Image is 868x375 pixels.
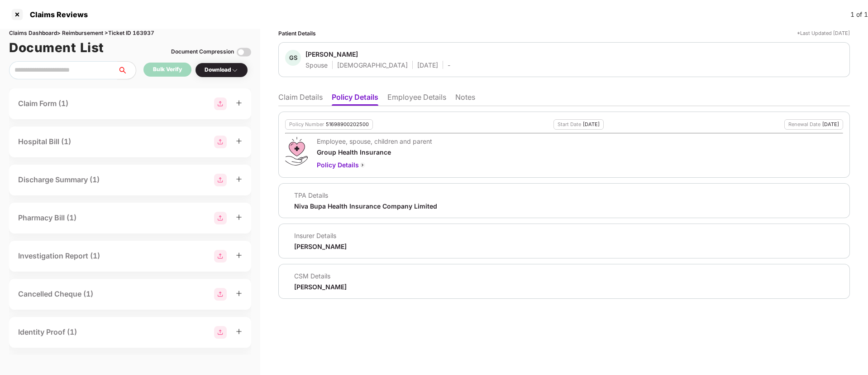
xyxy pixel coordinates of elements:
[214,212,227,224] img: svg+xml;base64,PHN2ZyBpZD0iR3JvdXBfMjg4MTMiIGRhdGEtbmFtZT0iR3JvdXAgMjg4MTMiIHhtbG5zPSJodHRwOi8vd3...
[9,38,104,58] h1: Document List
[205,66,238,74] div: Download
[359,161,366,169] img: svg+xml;base64,PHN2ZyBpZD0iQmFjay0yMHgyMCIgeG1sbnM9Imh0dHA6Ly93d3cudzMub3JnLzIwMDAvc3ZnIiB3aWR0aD...
[337,61,408,69] div: [DEMOGRAPHIC_DATA]
[18,98,68,109] div: Claim Form (1)
[285,137,307,166] img: svg+xml;base64,PHN2ZyB4bWxucz0iaHR0cDovL3d3dy53My5vcmcvMjAwMC9zdmciIHdpZHRoPSI0OS4zMiIgaGVpZ2h0PS...
[18,326,77,338] div: Identity Proof (1)
[117,67,136,74] span: search
[236,214,242,220] span: plus
[285,50,301,66] div: GS
[214,136,227,148] img: svg+xml;base64,PHN2ZyBpZD0iR3JvdXBfMjg4MTMiIGRhdGEtbmFtZT0iR3JvdXAgMjg4MTMiIHhtbG5zPSJodHRwOi8vd3...
[9,29,251,38] div: Claims Dashboard > Reimbursement > Ticket ID 163937
[822,122,839,127] div: [DATE]
[117,61,136,79] button: search
[294,282,347,291] div: [PERSON_NAME]
[294,191,437,200] div: TPA Details
[214,326,227,339] img: svg+xml;base64,PHN2ZyBpZD0iR3JvdXBfMjg4MTMiIGRhdGEtbmFtZT0iR3JvdXAgMjg4MTMiIHhtbG5zPSJodHRwOi8vd3...
[417,61,438,69] div: [DATE]
[289,122,324,127] div: Policy Number
[214,97,227,110] img: svg+xml;base64,PHN2ZyBpZD0iR3JvdXBfMjg4MTMiIGRhdGEtbmFtZT0iR3JvdXAgMjg4MTMiIHhtbG5zPSJodHRwOi8vd3...
[558,122,581,127] div: Start Date
[583,122,600,127] div: [DATE]
[294,242,347,251] div: [PERSON_NAME]
[850,10,868,19] div: 1 of 1
[236,100,242,106] span: plus
[214,288,227,301] img: svg+xml;base64,PHN2ZyBpZD0iR3JvdXBfMjg4MTMiIGRhdGEtbmFtZT0iR3JvdXAgMjg4MTMiIHhtbG5zPSJodHRwOi8vd3...
[448,61,450,69] div: -
[455,93,475,106] li: Notes
[317,137,432,146] div: Employee, spouse, children and parent
[18,250,100,262] div: Investigation Report (1)
[278,29,316,38] div: Patient Details
[278,93,323,106] li: Claim Details
[18,136,71,147] div: Hospital Bill (1)
[214,174,227,186] img: svg+xml;base64,PHN2ZyBpZD0iR3JvdXBfMjg4MTMiIGRhdGEtbmFtZT0iR3JvdXAgMjg4MTMiIHhtbG5zPSJodHRwOi8vd3...
[305,61,328,69] div: Spouse
[332,93,378,106] li: Policy Details
[236,252,242,258] span: plus
[236,138,242,144] span: plus
[153,65,182,74] div: Bulk Verify
[236,176,242,182] span: plus
[18,212,76,224] div: Pharmacy Bill (1)
[326,122,369,127] div: 51698900202500
[317,160,432,170] div: Policy Details
[231,67,238,74] img: svg+xml;base64,PHN2ZyBpZD0iRHJvcGRvd24tMzJ4MzIiIHhtbG5zPSJodHRwOi8vd3d3LnczLm9yZy8yMDAwL3N2ZyIgd2...
[797,29,850,38] div: *Last Updated [DATE]
[294,231,347,240] div: Insurer Details
[18,174,100,185] div: Discharge Summary (1)
[236,290,242,297] span: plus
[317,148,432,156] div: Group Health Insurance
[236,328,242,335] span: plus
[305,50,358,58] div: [PERSON_NAME]
[171,48,234,56] div: Document Compression
[18,288,93,300] div: Cancelled Cheque (1)
[387,93,446,106] li: Employee Details
[214,250,227,263] img: svg+xml;base64,PHN2ZyBpZD0iR3JvdXBfMjg4MTMiIGRhdGEtbmFtZT0iR3JvdXAgMjg4MTMiIHhtbG5zPSJodHRwOi8vd3...
[237,45,251,59] img: svg+xml;base64,PHN2ZyBpZD0iVG9nZ2xlLTMyeDMyIiB4bWxucz0iaHR0cDovL3d3dy53My5vcmcvMjAwMC9zdmciIHdpZH...
[24,10,88,19] div: Claims Reviews
[788,122,820,127] div: Renewal Date
[294,202,437,210] div: Niva Bupa Health Insurance Company Limited
[294,272,347,280] div: CSM Details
